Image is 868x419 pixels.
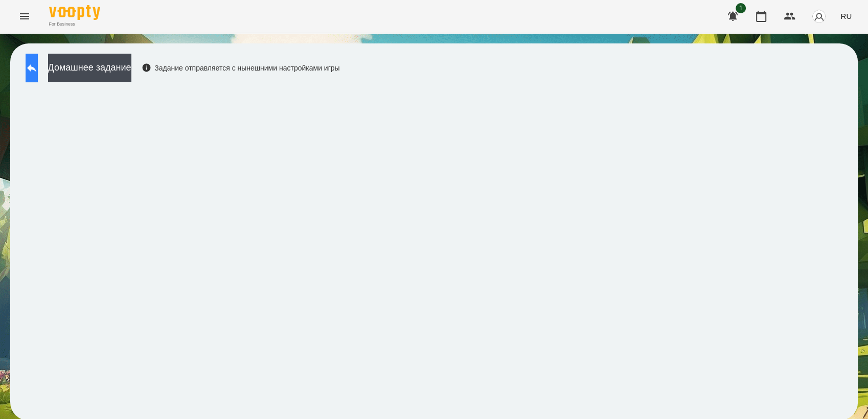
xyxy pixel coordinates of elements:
img: Voopty Logo [49,5,100,20]
img: avatar_s.png [812,9,826,24]
button: RU [836,7,856,26]
span: RU [840,11,852,21]
span: 1 [736,3,746,13]
button: Домашнее задание [48,54,131,82]
span: For Business [49,21,100,28]
button: Menu [12,4,37,29]
div: Задание отправляется с нынешними настройками игры [142,63,340,73]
